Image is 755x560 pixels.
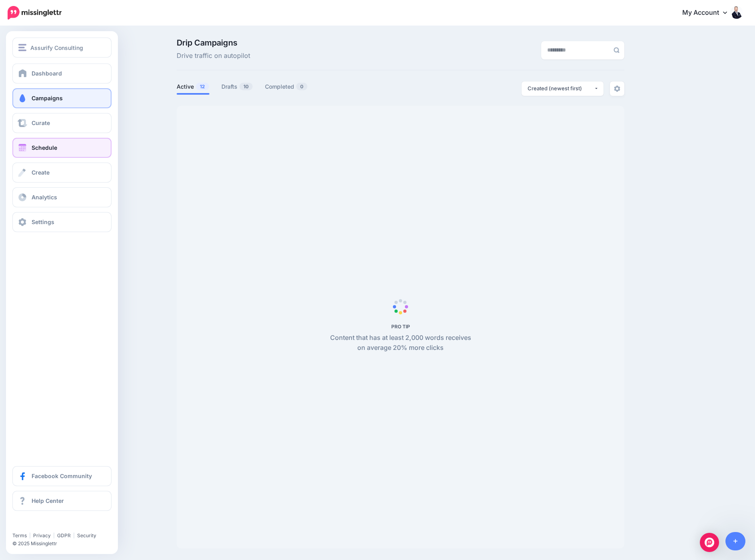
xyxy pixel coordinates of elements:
img: menu.png [18,44,26,51]
div: Created (newest first) [528,85,594,92]
a: Security [77,532,96,538]
a: Settings [12,212,112,232]
span: Dashboard [32,70,62,77]
span: Curate [32,119,50,126]
a: Campaigns [12,88,112,108]
button: Created (newest first) [522,81,604,96]
a: Terms [12,532,27,538]
button: Assurify Consulting [12,38,112,58]
a: Curate [12,113,112,133]
span: Analytics [32,194,57,201]
a: Analytics [12,187,112,207]
span: Campaigns [32,95,63,101]
a: Help Center [12,491,112,511]
span: 12 [196,83,209,90]
span: 10 [239,83,253,90]
span: Drip Campaigns [177,39,250,47]
span: 0 [296,83,307,90]
span: Schedule [32,144,57,151]
img: settings-grey.png [614,85,620,92]
h5: PRO TIP [326,324,476,330]
img: search-grey-6.png [614,47,620,53]
span: | [73,532,75,538]
span: Drive traffic on autopilot [177,51,250,61]
img: Missinglettr [8,6,62,20]
li: © 2025 Missinglettr [12,540,116,548]
span: Help Center [32,497,64,504]
a: Privacy [33,532,51,538]
a: My Account [674,3,743,23]
a: Completed0 [265,82,308,91]
span: Assurify Consulting [30,43,83,52]
iframe: Twitter Follow Button [12,521,73,529]
div: Open Intercom Messenger [700,533,719,552]
span: Create [32,169,50,176]
span: Settings [32,218,54,225]
a: Dashboard [12,64,112,83]
a: Drafts10 [221,82,253,91]
a: Active12 [177,82,209,91]
a: Schedule [12,138,112,158]
p: Content that has at least 2,000 words receives on average 20% more clicks [326,333,476,353]
a: GDPR [57,532,71,538]
a: Create [12,163,112,183]
span: Facebook Community [32,473,92,479]
a: Facebook Community [12,466,112,486]
span: | [29,532,31,538]
span: | [53,532,55,538]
